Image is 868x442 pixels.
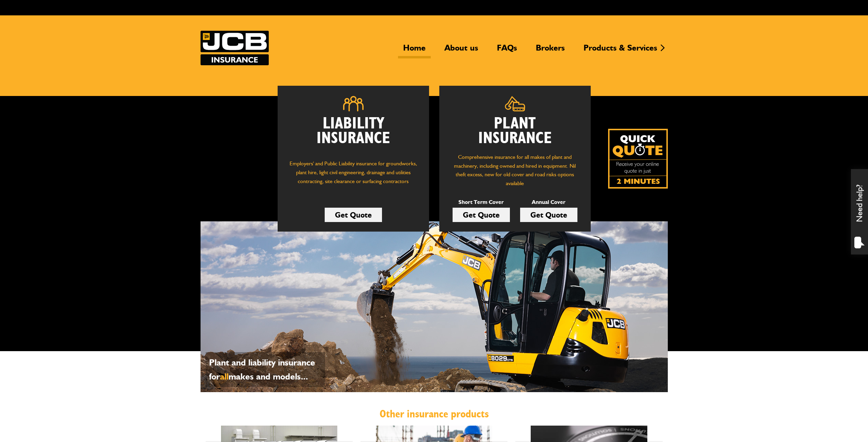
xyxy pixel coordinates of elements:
a: Get Quote [520,208,577,222]
div: Need help? [851,169,868,254]
a: Get Quote [453,208,510,222]
img: Quick Quote [608,129,668,189]
h2: Liability Insurance [288,116,419,153]
a: Home [398,43,431,58]
h2: Other insurance products [206,408,663,420]
a: JCB Insurance Services [201,31,269,65]
p: Annual Cover [520,198,577,207]
p: Comprehensive insurance for all makes of plant and machinery, including owned and hired in equipm... [450,153,580,188]
p: Plant and liability insurance for makes and models... [209,356,322,384]
a: Get your insurance quote isn just 2-minutes [608,129,668,189]
img: JCB Insurance Services logo [201,31,269,65]
a: FAQs [492,43,522,58]
p: Short Term Cover [453,198,510,207]
a: Products & Services [578,43,662,58]
p: Employers' and Public Liability insurance for groundworks, plant hire, light civil engineering, d... [288,159,419,192]
a: About us [439,43,483,58]
a: Brokers [531,43,570,58]
a: Get Quote [325,208,382,222]
h2: Plant Insurance [450,116,580,146]
span: all [220,371,229,382]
